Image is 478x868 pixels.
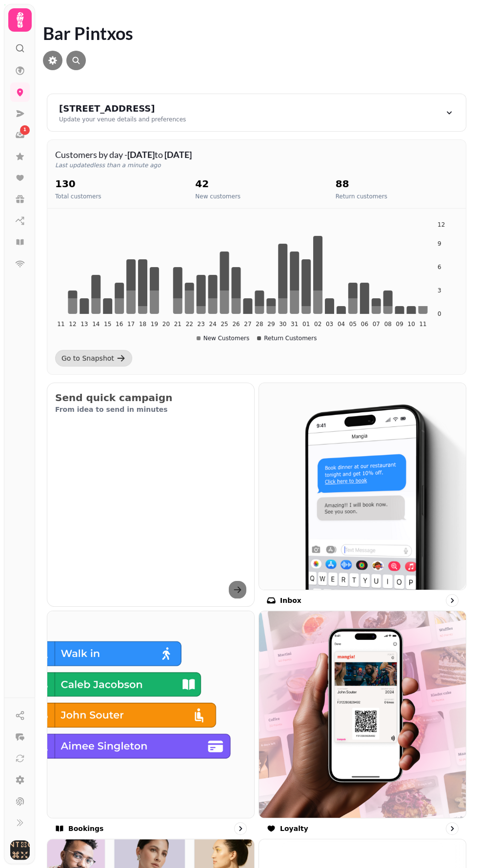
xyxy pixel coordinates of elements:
[195,177,240,191] h2: 42
[55,350,132,366] a: Go to Snapshot
[197,334,250,342] div: New Customers
[61,353,114,363] div: Go to Snapshot
[8,840,32,860] button: User avatar
[259,611,466,818] img: Loyalty
[151,321,158,328] tspan: 19
[349,321,357,328] tspan: 05
[384,321,392,328] tspan: 08
[47,383,255,607] button: Send quick campaignFrom idea to send in minutes
[438,287,441,294] tspan: 3
[55,193,101,200] p: Total customers
[186,321,193,328] tspan: 22
[438,240,441,247] tspan: 9
[302,321,310,328] tspan: 01
[259,383,466,590] img: Inbox
[279,321,286,328] tspan: 30
[419,321,426,328] tspan: 11
[68,824,103,833] p: Bookings
[164,149,192,160] strong: [DATE]
[92,321,100,328] tspan: 14
[59,102,186,116] div: [STREET_ADDRESS]
[198,321,205,328] tspan: 23
[127,321,135,328] tspan: 17
[57,321,64,328] tspan: 11
[220,321,228,328] tspan: 25
[55,177,101,191] h2: 130
[47,611,255,835] a: BookingsBookings
[438,221,445,228] tspan: 12
[59,116,186,123] div: Update your venue details and preferences
[326,321,333,328] tspan: 03
[10,840,30,860] img: User avatar
[244,321,251,328] tspan: 27
[267,321,275,328] tspan: 29
[10,125,30,145] a: 1
[162,321,170,328] tspan: 20
[336,193,387,200] p: Return customers
[236,824,245,833] svg: go to
[447,824,457,833] svg: go to
[407,321,415,328] tspan: 10
[396,321,403,328] tspan: 09
[209,321,217,328] tspan: 24
[174,321,181,328] tspan: 21
[336,177,387,191] h2: 88
[314,321,321,328] tspan: 02
[338,321,345,328] tspan: 04
[438,310,441,317] tspan: 0
[361,321,368,328] tspan: 06
[55,405,246,414] p: From idea to send in minutes
[116,321,123,328] tspan: 16
[259,611,466,835] a: LoyaltyLoyalty
[256,321,263,328] tspan: 28
[447,596,457,605] svg: go to
[280,596,301,605] p: Inbox
[195,193,240,200] p: New customers
[139,321,146,328] tspan: 18
[47,611,254,818] img: Bookings
[69,321,76,328] tspan: 12
[55,161,458,169] p: Last updated less than a minute ago
[104,321,111,328] tspan: 15
[232,321,239,328] tspan: 26
[280,824,308,833] p: Loyalty
[55,148,458,161] p: Customers by day - to
[257,334,317,342] div: Return Customers
[127,149,155,160] strong: [DATE]
[291,321,298,328] tspan: 31
[373,321,380,328] tspan: 07
[259,383,466,607] a: InboxInbox
[55,391,242,405] h2: Send quick campaign
[438,264,441,270] tspan: 6
[23,127,26,134] span: 1
[80,321,88,328] tspan: 13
